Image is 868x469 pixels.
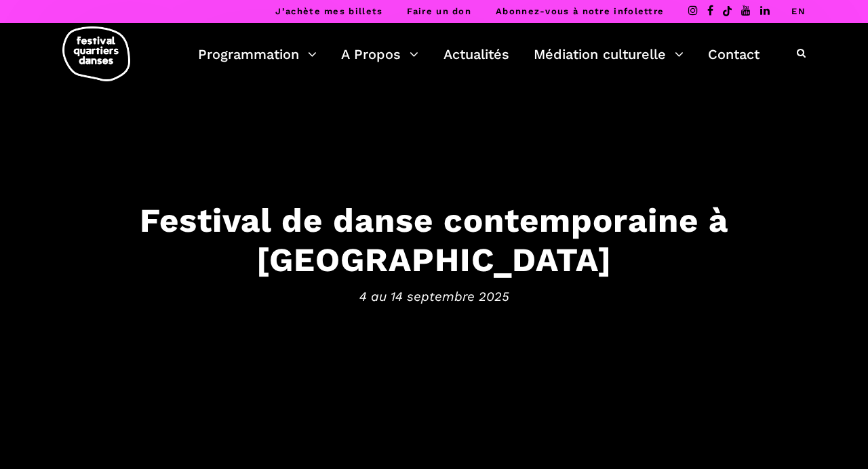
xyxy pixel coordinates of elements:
a: Programmation [198,43,317,66]
a: Actualités [443,43,509,66]
a: Contact [708,43,759,66]
span: 4 au 14 septembre 2025 [14,287,854,307]
h3: Festival de danse contemporaine à [GEOGRAPHIC_DATA] [14,200,854,280]
a: Médiation culturelle [534,43,684,66]
a: A Propos [341,43,418,66]
a: Abonnez-vous à notre infolettre [496,6,664,16]
a: EN [791,6,806,16]
a: Faire un don [407,6,471,16]
a: J’achète mes billets [275,6,382,16]
img: logo-fqd-med [62,26,130,81]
